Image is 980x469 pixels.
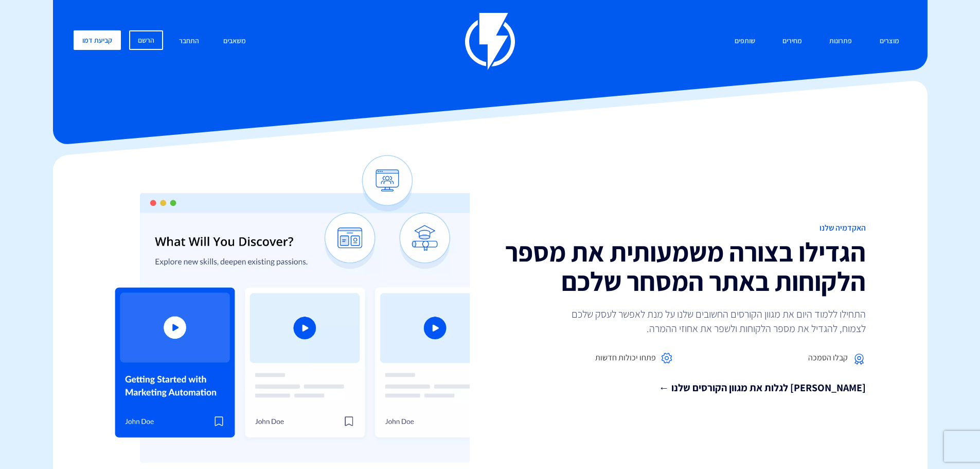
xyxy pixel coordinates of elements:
[171,30,207,53] a: התחבר
[557,307,866,336] p: התחילו ללמוד היום את מגוון הקורסים החשובים שלנו על מנת לאפשר לעסק שלכם לצמוח, להגדיל את מספר הלקו...
[498,380,866,395] a: [PERSON_NAME] לגלות את מגוון הקורסים שלנו ←
[595,352,656,364] span: פתחו יכולות חדשות
[498,237,866,296] h2: הגדילו בצורה משמעותית את מספר הלקוחות באתר המסחר שלכם
[498,223,866,233] h1: האקדמיה שלנו
[872,30,907,53] a: מוצרים
[808,352,848,364] span: קבלו הסמכה
[216,30,254,53] a: משאבים
[129,30,163,50] a: הרשם
[727,30,763,53] a: שותפים
[74,30,121,50] a: קביעת דמו
[775,30,810,53] a: מחירים
[822,30,860,53] a: פתרונות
